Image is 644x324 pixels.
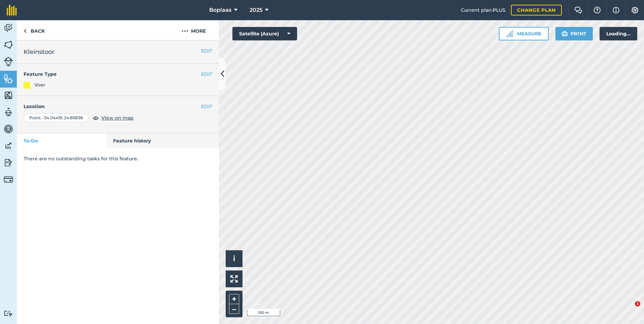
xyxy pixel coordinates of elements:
img: svg+xml;base64,PHN2ZyB4bWxucz0iaHR0cDovL3d3dy53My5vcmcvMjAwMC9zdmciIHdpZHRoPSI1NiIgaGVpZ2h0PSI2MC... [4,90,13,100]
img: svg+xml;base64,PD94bWwgdmVyc2lvbj0iMS4wIiBlbmNvZGluZz0idXRmLTgiPz4KPCEtLSBHZW5lcmF0b3I6IEFkb2JlIE... [4,175,13,184]
a: Back [17,20,52,40]
button: Print [555,27,593,40]
span: 1 [635,301,640,306]
a: Change plan [511,5,562,15]
span: i [233,254,235,263]
img: svg+xml;base64,PHN2ZyB4bWxucz0iaHR0cDovL3d3dy53My5vcmcvMjAwMC9zdmciIHdpZHRoPSIxOSIgaGVpZ2h0PSIyNC... [561,30,568,38]
a: Feature history [106,133,219,148]
button: More [168,20,219,40]
img: svg+xml;base64,PD94bWwgdmVyc2lvbj0iMS4wIiBlbmNvZGluZz0idXRmLTgiPz4KPCEtLSBHZW5lcmF0b3I6IEFkb2JlIE... [4,23,13,33]
button: + [229,294,239,304]
button: View on map [93,114,134,122]
img: Four arrows, one pointing top left, one top right, one bottom right and the last bottom left [230,275,238,283]
span: Current plan : PLUS [461,6,506,14]
img: A cog icon [631,7,639,13]
img: A question mark icon [593,7,601,13]
img: svg+xml;base64,PD94bWwgdmVyc2lvbj0iMS4wIiBlbmNvZGluZz0idXRmLTgiPz4KPCEtLSBHZW5lcmF0b3I6IEFkb2JlIE... [4,57,13,66]
img: svg+xml;base64,PHN2ZyB4bWxucz0iaHR0cDovL3d3dy53My5vcmcvMjAwMC9zdmciIHdpZHRoPSI1NiIgaGVpZ2h0PSI2MC... [4,40,13,50]
img: svg+xml;base64,PD94bWwgdmVyc2lvbj0iMS4wIiBlbmNvZGluZz0idXRmLTgiPz4KPCEtLSBHZW5lcmF0b3I6IEFkb2JlIE... [4,310,13,317]
img: svg+xml;base64,PHN2ZyB4bWxucz0iaHR0cDovL3d3dy53My5vcmcvMjAwMC9zdmciIHdpZHRoPSI5IiBoZWlnaHQ9IjI0Ii... [24,27,27,35]
img: Ruler icon [506,30,513,37]
img: svg+xml;base64,PHN2ZyB4bWxucz0iaHR0cDovL3d3dy53My5vcmcvMjAwMC9zdmciIHdpZHRoPSIxOCIgaGVpZ2h0PSIyNC... [93,114,99,122]
img: svg+xml;base64,PHN2ZyB4bWxucz0iaHR0cDovL3d3dy53My5vcmcvMjAwMC9zdmciIHdpZHRoPSIyMCIgaGVpZ2h0PSIyNC... [182,27,188,35]
h4: Location [24,103,212,110]
button: i [226,250,243,267]
img: svg+xml;base64,PD94bWwgdmVyc2lvbj0iMS4wIiBlbmNvZGluZz0idXRmLTgiPz4KPCEtLSBHZW5lcmF0b3I6IEFkb2JlIE... [4,124,13,134]
div: Point : -34.04419 , 24.85838 [24,114,89,122]
h4: Feature Type [24,70,201,78]
img: svg+xml;base64,PHN2ZyB4bWxucz0iaHR0cDovL3d3dy53My5vcmcvMjAwMC9zdmciIHdpZHRoPSI1NiIgaGVpZ2h0PSI2MC... [4,73,13,84]
button: Satellite (Azure) [232,27,297,40]
h2: Kleinstoor [24,47,212,57]
button: – [229,304,239,314]
div: Loading... [600,27,637,40]
img: svg+xml;base64,PHN2ZyB4bWxucz0iaHR0cDovL3d3dy53My5vcmcvMjAwMC9zdmciIHdpZHRoPSIxNyIgaGVpZ2h0PSIxNy... [613,6,619,14]
img: svg+xml;base64,PD94bWwgdmVyc2lvbj0iMS4wIiBlbmNvZGluZz0idXRmLTgiPz4KPCEtLSBHZW5lcmF0b3I6IEFkb2JlIE... [4,158,13,168]
span: 2025 [250,6,262,14]
button: EDIT [201,103,212,110]
a: To-Do [17,133,106,148]
img: fieldmargin Logo [7,5,17,15]
span: View on map [101,114,134,122]
img: svg+xml;base64,PD94bWwgdmVyc2lvbj0iMS4wIiBlbmNvZGluZz0idXRmLTgiPz4KPCEtLSBHZW5lcmF0b3I6IEFkb2JlIE... [4,141,13,151]
button: Measure [499,27,549,40]
button: EDIT [201,47,212,55]
span: Boplaas [209,6,231,14]
p: There are no outstanding tasks for this feature. [24,155,212,162]
img: svg+xml;base64,PD94bWwgdmVyc2lvbj0iMS4wIiBlbmNvZGluZz0idXRmLTgiPz4KPCEtLSBHZW5lcmF0b3I6IEFkb2JlIE... [4,107,13,117]
img: Two speech bubbles overlapping with the left bubble in the forefront [574,7,582,13]
button: EDIT [201,70,212,78]
div: Voer [34,81,45,89]
iframe: Intercom live chat [621,301,637,317]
